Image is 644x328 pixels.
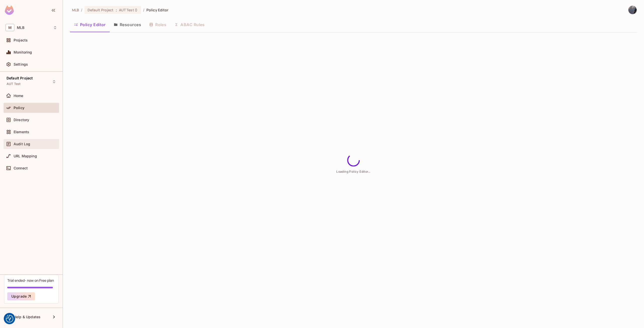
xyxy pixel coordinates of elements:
[14,62,28,66] span: Settings
[6,315,13,322] button: Consent Preferences
[7,76,33,80] span: Default Project
[7,292,35,300] button: Upgrade
[14,154,37,158] span: URL Mapping
[88,8,114,12] span: Default Project
[110,18,145,31] button: Resources
[6,24,14,31] span: M
[7,82,20,86] span: AUT Test
[17,26,24,30] span: Workspace: MLB
[14,106,24,110] span: Policy
[6,315,13,322] img: Revisit consent button
[5,6,14,15] img: SReyMgAAAABJRU5ErkJggg==
[14,130,29,134] span: Elements
[628,6,637,14] img: Savin Cristi
[14,50,32,54] span: Monitoring
[14,315,41,319] span: Help & Updates
[115,8,117,12] span: :
[14,118,29,122] span: Directory
[14,166,28,170] span: Connect
[14,142,30,146] span: Audit Log
[146,8,169,12] span: Policy Editor
[81,8,82,12] li: /
[14,94,23,98] span: Home
[72,8,79,12] span: the active workspace
[7,278,54,283] div: Trial ended- now on Free plan
[70,18,110,31] button: Policy Editor
[143,8,144,12] li: /
[14,38,28,42] span: Projects
[336,169,371,173] span: Loading Policy Editor...
[119,8,134,12] span: AUT Test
